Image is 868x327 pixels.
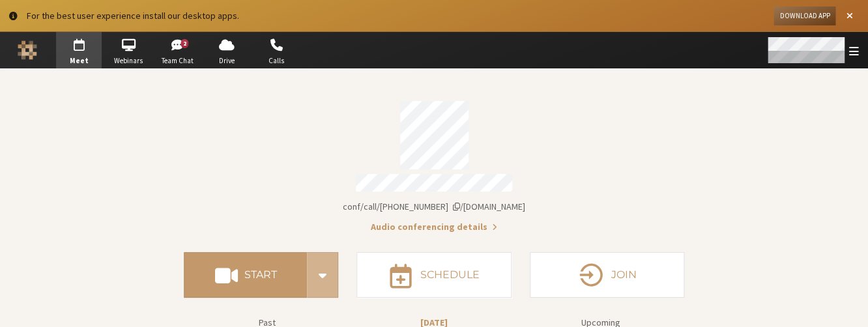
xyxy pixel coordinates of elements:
h4: Join [611,270,637,280]
span: Team Chat [155,55,201,66]
section: Account details [184,92,684,234]
span: Drive [204,55,250,66]
img: Iotum [18,40,37,60]
button: Schedule [356,252,511,298]
button: Join [530,252,684,298]
span: Meet [56,55,102,66]
span: Copy my meeting room link [343,201,525,212]
span: Calls [253,55,299,66]
h4: Schedule [420,270,480,280]
div: For the best user experience install our desktop apps. [27,9,764,23]
button: Audio conferencing details [371,220,497,234]
div: Open menu [757,32,868,68]
button: Close alert [840,7,859,25]
button: Copy my meeting room linkCopy my meeting room link [343,200,525,214]
div: 2 [181,39,189,48]
button: Download App [774,7,835,25]
h4: Start [244,270,277,280]
button: Start [184,252,307,298]
button: Logo [5,32,50,68]
span: Webinars [106,55,151,66]
div: Start conference options [307,252,338,298]
iframe: Chat [835,293,858,318]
